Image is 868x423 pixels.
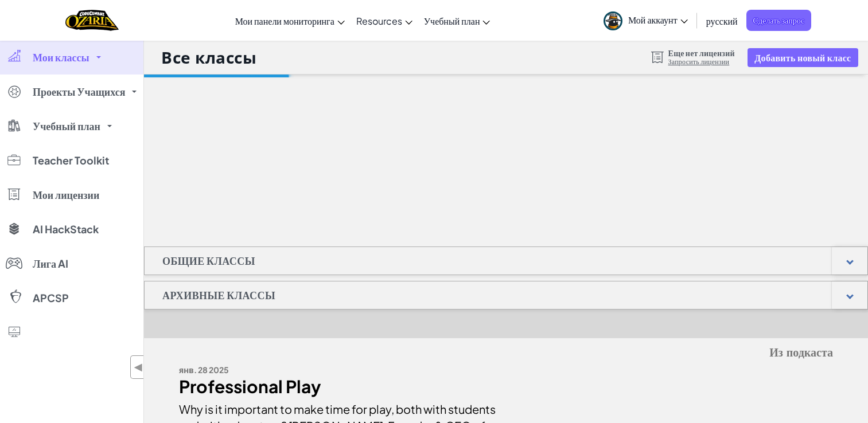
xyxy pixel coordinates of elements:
a: Запросить лицензии [668,57,735,66]
span: Мой аккаунт [628,14,688,26]
h1: Общие классы [145,246,273,275]
span: Проекты Учащихся [33,87,125,97]
span: Учебный план [424,15,480,27]
h1: Архивные классы [145,281,293,310]
span: Мои панели мониторинга [235,15,334,27]
a: Мой аккаунт [598,2,694,38]
img: Home [65,9,119,32]
span: Resources [356,15,402,27]
span: ◀ [134,359,143,375]
a: Resources [351,5,418,36]
a: Мои панели мониторинга [229,5,351,36]
span: Учебный план [33,121,100,131]
span: Мои лицензии [33,190,99,200]
span: Мои классы [33,52,89,62]
a: Ozaria by CodeCombat logo [65,9,119,32]
span: AI HackStack [33,224,99,234]
span: Teacher Toolkit [33,155,109,166]
span: русский [706,15,738,27]
div: янв. 28 2025 [179,362,497,378]
a: Учебный план [418,5,496,36]
h5: Из подкаста [179,344,833,362]
span: Лига AI [33,258,68,269]
a: Сделать запрос [746,10,812,31]
h1: Все классы [161,46,257,68]
a: русский [700,5,744,36]
div: Professional Play [179,378,497,395]
span: Еще нет лицензий [668,48,735,57]
img: avatar [604,11,622,30]
button: Добавить новый класс [748,48,858,67]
